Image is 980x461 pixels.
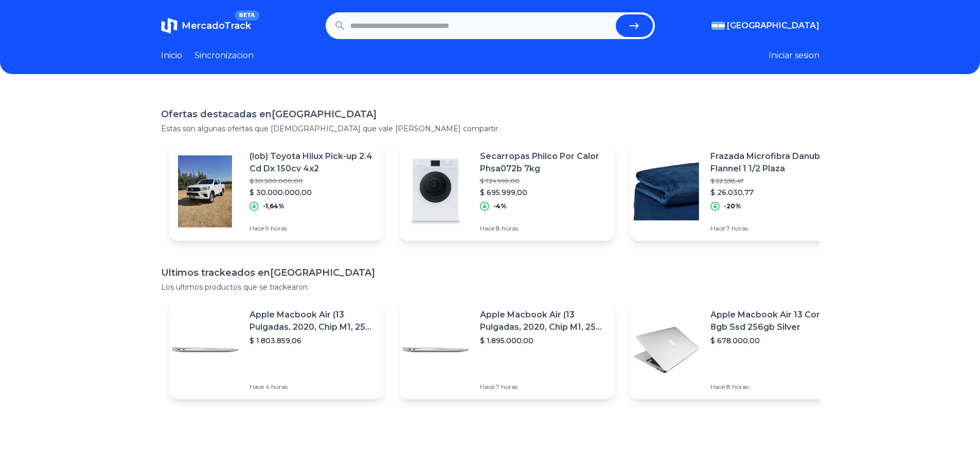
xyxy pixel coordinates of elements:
h1: Ultimos trackeados en [GEOGRAPHIC_DATA] [161,265,819,280]
button: [GEOGRAPHIC_DATA] [711,20,819,32]
p: -4% [493,202,507,210]
p: Apple Macbook Air (13 Pulgadas, 2020, Chip M1, 256 Gb De Ssd, 8 Gb De Ram) - Plata [250,309,375,333]
p: Estas son algunas ofertas que [DEMOGRAPHIC_DATA] que vale [PERSON_NAME] compartir. [161,123,819,134]
p: $ 26.030,77 [710,187,836,198]
p: $ 678.000,00 [710,335,836,346]
p: Hace 8 horas [480,224,605,233]
a: Sincronizacion [194,49,254,62]
p: Hace 4 horas [250,383,375,391]
p: Apple Macbook Air (13 Pulgadas, 2020, Chip M1, 256 Gb De Ssd, 8 Gb De Ram) - Plata [480,309,605,333]
button: Iniciar sesion [769,49,819,62]
img: Featured image [400,314,472,386]
img: Argentina [711,22,725,30]
img: MercadoTrack [161,17,177,34]
img: Featured image [169,155,241,227]
img: Featured image [169,314,241,386]
p: Frazada Microfibra Danubio Flannel 1 1/2 Plaza [710,150,836,175]
h1: Ofertas destacadas en [GEOGRAPHIC_DATA] [161,107,819,121]
a: Inicio [161,49,182,62]
p: Hace 7 horas [710,224,836,233]
p: $ 695.999,00 [480,187,605,198]
a: Featured imageSecarropas Philco Por Calor Phsa072b 7kg$ 724.999,00$ 695.999,00-4%Hace 8 horas [400,142,614,241]
span: BETA [235,10,259,21]
p: $ 30.000.000,00 [250,187,375,198]
p: $ 1.803.859,06 [250,335,375,346]
a: Featured image(lob) Toyota Hilux Pick-up 2.4 Cd Dx 150cv 4x2$ 30.500.000,00$ 30.000.000,00-1,64%H... [169,142,383,241]
p: -1,64% [263,202,284,210]
p: $ 1.895.000,00 [480,335,605,346]
a: Featured imageApple Macbook Air 13 Core I5 8gb Ssd 256gb Silver$ 678.000,00Hace 8 horas [630,300,844,399]
p: Los ultimos productos que se trackearon. [161,282,819,292]
img: Featured image [630,155,702,227]
p: -20% [724,202,741,210]
p: Hace 7 horas [480,383,605,391]
img: Featured image [630,314,702,386]
a: Featured imageApple Macbook Air (13 Pulgadas, 2020, Chip M1, 256 Gb De Ssd, 8 Gb De Ram) - Plata$... [400,300,614,399]
span: MercadoTrack [182,20,251,31]
p: $ 30.500.000,00 [250,177,375,185]
p: $ 724.999,00 [480,177,605,185]
p: Hace 9 horas [250,224,375,233]
a: Featured imageFrazada Microfibra Danubio Flannel 1 1/2 Plaza$ 32.538,47$ 26.030,77-20%Hace 7 horas [630,142,844,241]
a: Featured imageApple Macbook Air (13 Pulgadas, 2020, Chip M1, 256 Gb De Ssd, 8 Gb De Ram) - Plata$... [169,300,383,399]
p: Hace 8 horas [710,383,836,391]
span: [GEOGRAPHIC_DATA] [727,20,819,32]
p: (lob) Toyota Hilux Pick-up 2.4 Cd Dx 150cv 4x2 [250,150,375,175]
p: $ 32.538,47 [710,177,836,185]
p: Apple Macbook Air 13 Core I5 8gb Ssd 256gb Silver [710,309,836,333]
img: Featured image [400,155,472,227]
p: Secarropas Philco Por Calor Phsa072b 7kg [480,150,605,175]
a: MercadoTrackBETA [161,17,251,34]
